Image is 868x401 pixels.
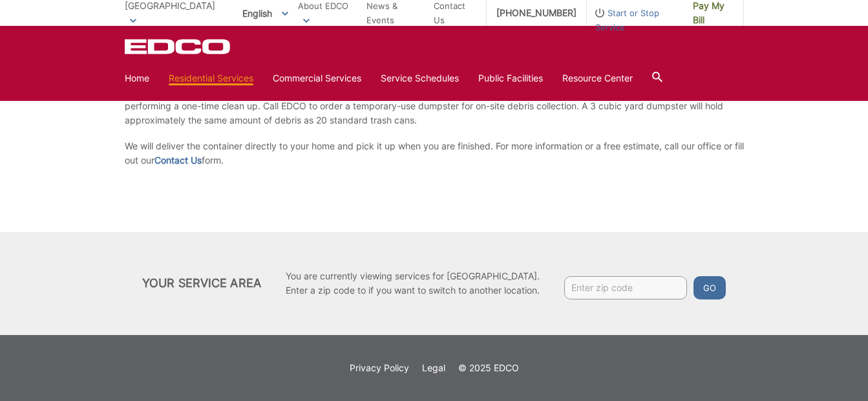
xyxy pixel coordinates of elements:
[125,39,232,54] a: EDCD logo. Return to the homepage.
[458,361,519,375] p: © 2025 EDCO
[478,71,543,85] a: Public Facilities
[273,71,361,85] a: Commercial Services
[350,361,409,375] a: Privacy Policy
[564,276,687,299] input: Enter zip code
[233,3,298,24] span: English
[422,361,445,375] a: Legal
[562,71,633,85] a: Resource Center
[125,139,744,168] p: We will deliver the container directly to your home and pick it up when you are finished. For mor...
[693,276,726,299] button: Go
[125,85,744,127] p: Are you planning a home improvement or yard clean-up project? Get a bin to throw it in! Temporary...
[169,71,253,85] a: Residential Services
[381,71,459,85] a: Service Schedules
[154,153,202,168] a: Contact Us
[142,276,261,290] h2: Your Service Area
[125,71,149,85] a: Home
[286,269,540,298] p: You are currently viewing services for [GEOGRAPHIC_DATA]. Enter a zip code to if you want to swit...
